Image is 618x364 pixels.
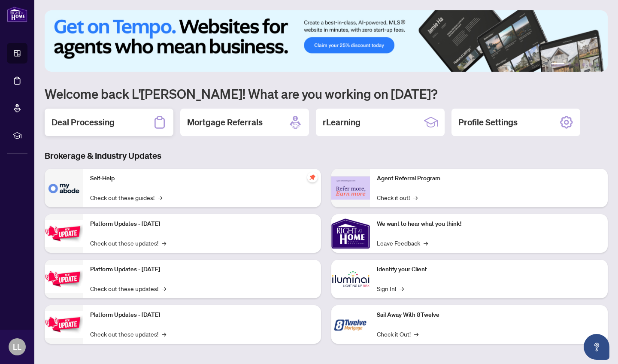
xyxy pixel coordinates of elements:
[90,174,314,183] p: Self-Help
[45,311,83,338] img: Platform Updates - June 23, 2025
[377,265,601,274] p: Identify your Client
[45,10,608,72] img: Slide 0
[7,6,27,22] img: logo
[568,63,572,67] button: 2
[551,63,565,67] button: 1
[377,238,428,248] a: Leave Feedback→
[377,329,418,339] a: Check it Out!→
[90,219,314,229] p: Platform Updates - [DATE]
[331,176,370,200] img: Agent Referral Program
[582,63,585,67] button: 4
[575,63,579,67] button: 3
[45,85,608,102] h1: Welcome back L'[PERSON_NAME]! What are you working on [DATE]?
[90,310,314,320] p: Platform Updates - [DATE]
[51,116,115,128] h2: Deal Processing
[45,220,83,247] img: Platform Updates - July 21, 2025
[584,334,609,360] button: Open asap
[377,193,418,202] a: Check it out!→
[90,193,162,202] a: Check out these guides!→
[377,284,404,293] a: Sign In!→
[331,214,370,253] img: We want to hear what you think!
[331,260,370,298] img: Identify your Client
[158,193,162,202] span: →
[596,63,599,67] button: 6
[187,116,263,128] h2: Mortgage Referrals
[413,193,418,202] span: →
[162,284,166,293] span: →
[45,150,608,162] h3: Brokerage & Industry Updates
[162,329,166,339] span: →
[162,238,166,248] span: →
[307,172,318,182] span: pushpin
[424,238,428,248] span: →
[323,116,360,128] h2: rLearning
[400,284,404,293] span: →
[90,284,166,293] a: Check out these updates!→
[90,265,314,274] p: Platform Updates - [DATE]
[45,265,83,292] img: Platform Updates - July 8, 2025
[589,63,592,67] button: 5
[377,310,601,320] p: Sail Away With 8Twelve
[377,174,601,183] p: Agent Referral Program
[377,219,601,229] p: We want to hear what you think!
[13,341,21,353] span: LL
[90,238,166,248] a: Check out these updates!→
[331,305,370,344] img: Sail Away With 8Twelve
[90,329,166,339] a: Check out these updates!→
[414,329,418,339] span: →
[458,116,518,128] h2: Profile Settings
[45,169,83,207] img: Self-Help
